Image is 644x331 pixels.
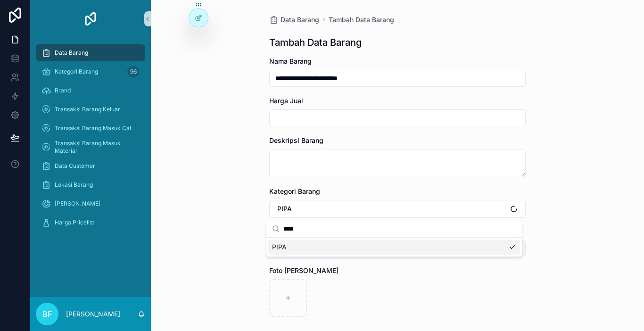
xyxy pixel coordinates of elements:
[36,139,145,156] a: Transaksi Barang Masuk Material
[55,106,120,113] span: Transaksi Barang Keluar
[36,157,145,174] a: Data Customer
[269,136,323,144] span: Deskripsi Barang
[55,68,98,75] span: Kategori Barang
[269,15,319,25] a: Data Barang
[269,36,362,49] h1: Tambah Data Barang
[55,87,71,94] span: Brand
[272,242,287,252] span: PIPA
[329,15,394,25] a: Tambah Data Barang
[277,204,292,214] span: PIPA
[42,308,52,320] span: BF
[269,200,526,218] button: Select Button
[55,200,100,207] span: [PERSON_NAME]
[36,195,145,212] a: [PERSON_NAME]
[127,66,140,77] div: 96
[36,44,145,61] a: Data Barang
[55,219,94,226] span: Harga Pricelist
[55,49,88,57] span: Data Barang
[55,162,95,170] span: Data Customer
[55,124,132,132] span: Transaksi Barang Masuk Cat
[36,82,145,99] a: Brand
[269,97,303,105] span: Harga Jual
[36,176,145,193] a: Lokasi Barang
[269,187,320,195] span: Kategori Barang
[36,120,145,137] a: Transaksi Barang Masuk Cat
[55,181,93,189] span: Lokasi Barang
[266,238,522,257] div: Suggestions
[66,309,120,319] p: [PERSON_NAME]
[36,101,145,118] a: Transaksi Barang Keluar
[83,11,98,26] img: App logo
[30,38,151,243] div: scrollable content
[55,140,136,155] span: Transaksi Barang Masuk Material
[281,15,319,25] span: Data Barang
[269,57,312,65] span: Nama Barang
[36,63,145,80] a: Kategori Barang96
[269,266,339,274] span: Foto [PERSON_NAME]
[36,214,145,231] a: Harga Pricelist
